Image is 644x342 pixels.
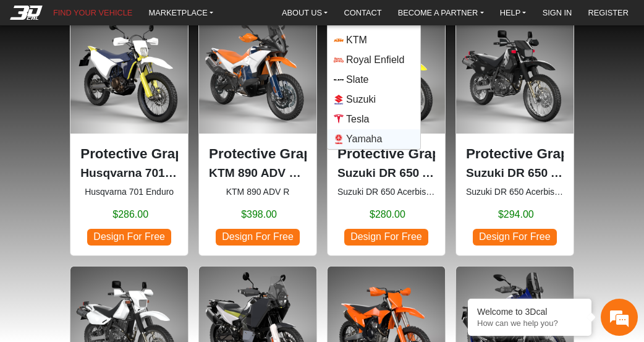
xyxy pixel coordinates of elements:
small: Husqvarna 701 Enduro [80,186,178,199]
span: $398.00 [241,207,277,222]
a: SIGN IN [538,5,577,20]
a: CONTACT [339,5,387,20]
div: Husqvarna 701 Enduro [70,15,189,256]
span: Design For Free [87,229,171,246]
div: Suzuki DR 650 Acerbis Tank 6.6 Gl [455,15,574,256]
img: Royal Enfield [334,55,344,65]
a: HELP [495,5,532,20]
span: $280.00 [370,207,405,222]
span: Yamaha [346,132,382,147]
p: Protective Graphic Kit [466,143,564,165]
a: ABOUT US [277,5,333,20]
span: Tesla [346,112,369,127]
p: KTM 890 ADV R (2023-2025) [209,165,307,182]
a: MARKETPLACE [144,5,219,20]
div: Welcome to 3Dcal [477,307,582,317]
a: BECOME A PARTNER [393,5,489,20]
img: Slate [334,75,344,85]
span: $286.00 [112,207,148,222]
img: 890 ADV R null2023-2025 [199,16,316,134]
span: $294.00 [498,207,534,222]
img: 701 Enduronull2016-2024 [70,16,188,134]
a: FIND YOUR VEHICLE [48,5,137,20]
img: KTM [334,35,344,45]
div: KTM 890 ADV R [198,15,317,256]
span: Design For Free [216,229,300,246]
p: Suzuki DR 650 Acerbis Tank 6.6 Gl (1996-2024) [466,165,564,182]
a: REGISTER [583,5,633,20]
span: Royal Enfield [346,53,404,67]
img: DR 650Acerbis Tank 6.6 Gl1996-2024 [456,16,574,134]
span: Suzuki [346,92,376,107]
p: Suzuki DR 650 Acerbis Tank 5.3 Gl (1996-2024) [337,165,435,182]
span: Design For Free [473,229,557,246]
small: KTM 890 ADV R [209,186,307,199]
span: KTM [346,33,367,48]
p: Husqvarna 701 Enduro (2016-2024) [80,165,178,182]
img: Suzuki [334,95,344,105]
img: Tesla [334,114,344,124]
img: Yamaha [334,134,344,144]
span: Design For Free [344,229,428,246]
p: Protective Graphic Kit [337,143,435,165]
small: Suzuki DR 650 Acerbis Tank 6.6 Gl [466,186,564,199]
p: Protective Graphic Kit [209,143,307,165]
p: How can we help you? [477,318,582,328]
small: Suzuki DR 650 Acerbis Tank 5.3 Gl [337,186,435,199]
span: Slate [346,72,368,87]
p: Protective Graphic Kit [80,143,178,165]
